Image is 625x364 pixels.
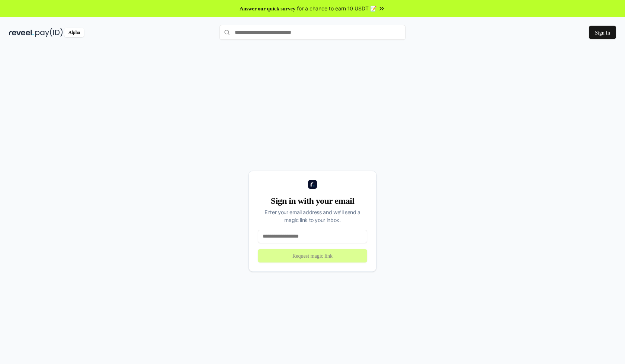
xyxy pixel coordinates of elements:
span: Answer our quick survey [235,4,300,12]
div: Sign in with your email [258,195,367,207]
img: logo_small [308,180,317,189]
img: reveel_dark [9,28,34,37]
button: Sign In [586,26,616,39]
span: for a chance to earn 10 USDT 📝 [302,4,381,12]
div: Alpha [64,28,85,37]
div: Enter your email address and we’ll send a magic link to your inbox. [258,208,367,224]
img: pay_id [35,28,63,37]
